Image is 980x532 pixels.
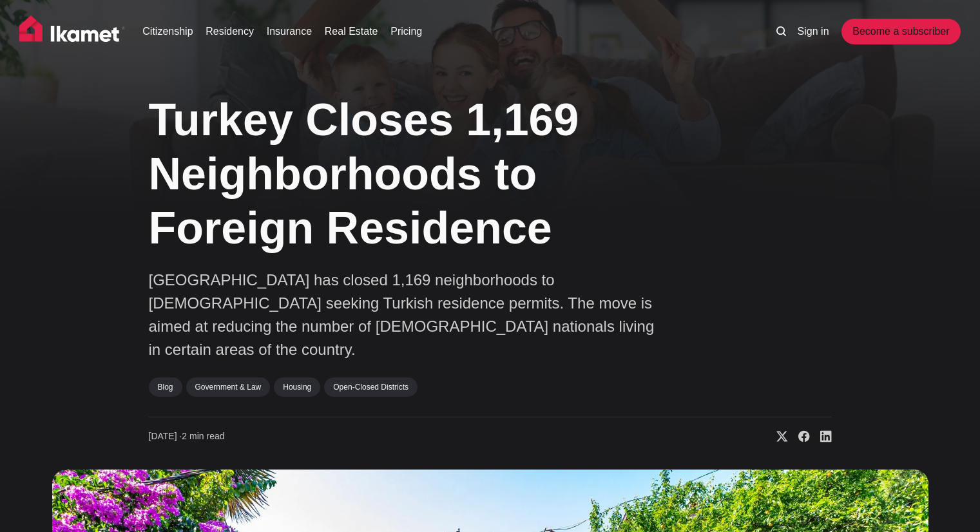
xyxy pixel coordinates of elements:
[788,430,810,443] a: Share on Facebook
[274,377,320,397] a: Housing
[149,269,664,361] p: [GEOGRAPHIC_DATA] has closed 1,169 neighborhoods to [DEMOGRAPHIC_DATA] seeking Turkish residence ...
[186,377,271,397] a: Government & Law
[267,24,312,39] a: Insurance
[841,19,960,44] a: Become a subscriber
[149,93,703,255] h1: Turkey Closes 1,169 Neighborhoods to Foreign Residence
[390,24,422,39] a: Pricing
[19,15,125,48] img: Ikamet home
[149,430,225,443] time: 2 min read
[206,24,254,39] a: Residency
[798,24,829,39] a: Sign in
[149,377,182,397] a: Blog
[142,24,193,39] a: Citizenship
[325,24,378,39] a: Real Estate
[766,430,788,443] a: Share on X
[810,430,832,443] a: Share on Linkedin
[324,377,418,397] a: Open-Closed Districts
[149,431,182,441] span: [DATE] ∙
